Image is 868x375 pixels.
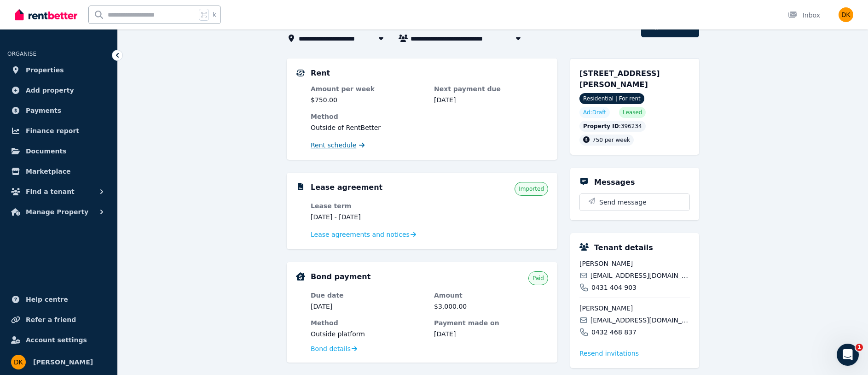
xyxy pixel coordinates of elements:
[311,291,425,300] dt: Due date
[579,349,639,358] span: Resend invitation s
[296,70,305,76] img: Rental Payments
[837,344,859,366] iframe: Intercom live chat
[7,122,110,140] a: Finance report
[594,242,653,253] h5: Tenant details
[311,201,425,211] dt: Lease term
[311,329,425,339] dd: Outside platform
[213,11,216,18] span: k
[311,123,548,132] dd: Outside of RentBetter
[580,194,689,211] button: Send message
[434,291,548,300] dt: Amount
[311,95,425,105] dd: $750.00
[788,11,820,20] div: Inbox
[311,344,351,353] span: Bond details
[7,51,36,57] span: ORGANISE
[434,329,548,339] dd: [DATE]
[311,182,382,193] h5: Lease agreement
[583,123,619,130] span: Property ID
[311,68,330,79] h5: Rent
[434,302,548,311] dd: $3,000.00
[33,357,93,368] span: [PERSON_NAME]
[7,61,110,79] a: Properties
[26,125,79,136] span: Finance report
[579,349,639,358] button: Resend invitations
[26,334,87,346] span: Account settings
[311,141,365,150] a: Rent schedule
[26,105,61,116] span: Payments
[856,344,863,351] span: 1
[311,84,425,94] dt: Amount per week
[839,7,853,22] img: Dion Kongas
[26,166,70,177] span: Marketplace
[579,304,690,313] span: [PERSON_NAME]
[311,344,357,353] a: Bond details
[434,84,548,94] dt: Next payment due
[26,186,75,197] span: Find a tenant
[579,93,644,104] span: Residential | For rent
[599,198,647,207] span: Send message
[7,331,110,349] a: Account settings
[311,318,425,328] dt: Method
[7,290,110,309] a: Help centre
[15,8,77,22] img: RentBetter
[26,146,67,157] span: Documents
[434,318,548,328] dt: Payment made on
[26,294,68,305] span: Help centre
[7,101,110,120] a: Payments
[26,85,74,96] span: Add property
[579,121,646,132] div: : 396234
[311,141,356,150] span: Rent schedule
[7,182,110,201] button: Find a tenant
[7,81,110,100] a: Add property
[590,316,690,325] span: [EMAIL_ADDRESS][DOMAIN_NAME]
[26,64,64,76] span: Properties
[7,311,110,329] a: Refer a friend
[434,95,548,105] dd: [DATE]
[592,137,630,143] span: 750 per week
[591,328,637,337] span: 0432 468 837
[594,177,635,188] h5: Messages
[26,206,88,217] span: Manage Property
[579,259,690,268] span: [PERSON_NAME]
[7,142,110,160] a: Documents
[311,112,548,121] dt: Method
[623,109,642,116] span: Leased
[11,355,26,369] img: Dion Kongas
[311,302,425,311] dd: [DATE]
[7,203,110,221] button: Manage Property
[519,185,544,193] span: Imported
[26,314,76,325] span: Refer a friend
[311,230,410,239] span: Lease agreements and notices
[532,275,544,282] span: Paid
[579,69,660,89] span: [STREET_ADDRESS][PERSON_NAME]
[7,162,110,181] a: Marketplace
[311,271,370,282] h5: Bond payment
[590,271,690,280] span: [EMAIL_ADDRESS][DOMAIN_NAME]
[311,212,425,222] dd: [DATE] - [DATE]
[591,283,637,292] span: 0431 404 903
[296,272,305,281] img: Bond Details
[583,109,606,116] span: Ad: Draft
[311,230,416,239] a: Lease agreements and notices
